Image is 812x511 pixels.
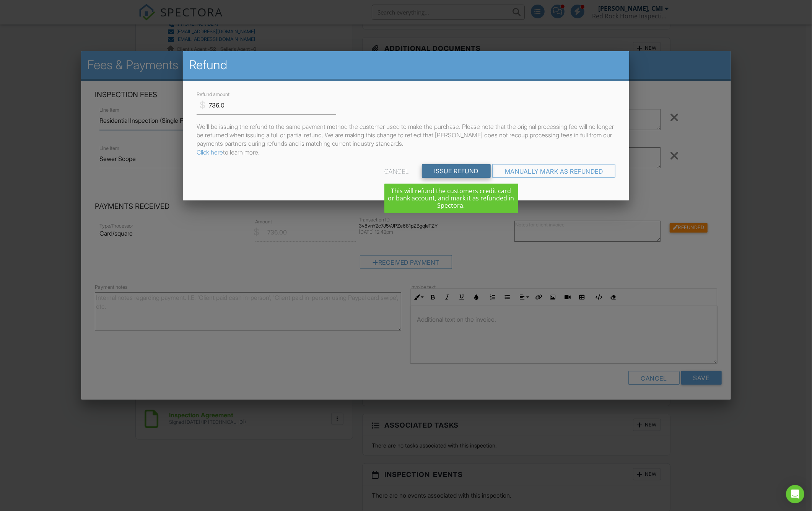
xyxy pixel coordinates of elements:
[492,164,616,178] input: Manually Mark as Refunded
[200,99,205,112] div: $
[197,91,229,98] label: Refund amount
[197,148,223,156] a: Click here
[189,57,623,73] h2: Refund
[384,164,409,178] div: Cancel
[197,122,616,157] p: We'll be issuing the refund to the same payment method the customer used to make the purchase. Pl...
[422,164,491,178] input: Issue Refund
[786,485,804,503] div: Open Intercom Messenger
